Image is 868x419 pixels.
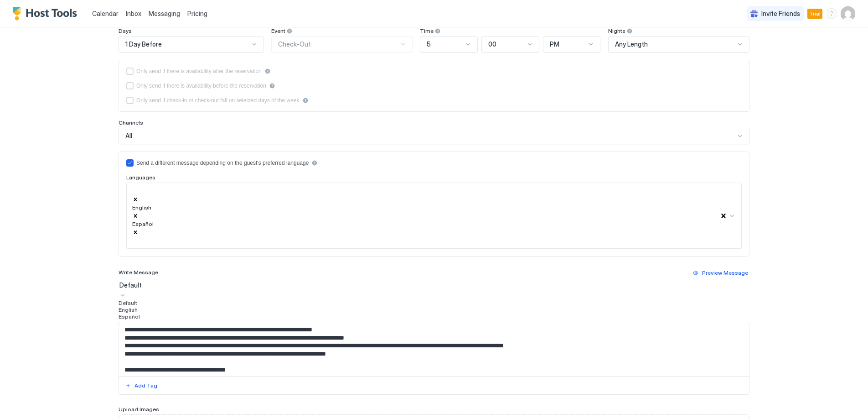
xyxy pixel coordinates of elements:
[702,269,748,277] div: Preview Message
[119,27,132,34] span: Days
[9,388,31,410] iframe: Intercom live chat
[488,40,496,48] span: 00
[420,27,434,34] span: Time
[126,174,155,181] span: Languages
[132,211,154,220] div: Remove English
[119,269,158,276] span: Write Message
[119,313,140,320] span: Español
[119,299,137,306] span: Default
[126,97,742,104] div: isLimited
[608,27,625,34] span: Nights
[761,10,800,18] span: Invite Friends
[550,40,559,48] span: PM
[826,8,837,19] div: menu
[119,406,159,413] span: Upload Images
[136,68,262,74] div: Only send if there is availability after the reservation
[119,119,143,126] span: Channels
[92,9,119,18] a: Calendar
[615,40,648,48] span: Any Length
[126,68,742,75] div: afterReservation
[126,159,742,167] div: languagesEnabled
[692,267,749,278] button: Preview Message
[132,228,154,236] div: Remove Español
[119,306,138,313] span: English
[126,10,141,17] span: Inbox
[271,27,285,34] span: Event
[124,380,159,391] button: Add Tag
[119,281,142,289] span: Default
[149,9,180,18] a: Messaging
[132,220,154,227] span: Español
[136,83,266,89] div: Only send if there is availability before the reservation
[149,10,180,17] span: Messaging
[841,6,855,21] div: User profile
[132,204,151,211] span: English
[119,322,749,376] textarea: Input Field
[126,9,141,18] a: Inbox
[126,82,742,89] div: beforeReservation
[132,188,151,194] span: Default
[809,10,821,18] span: Trial
[134,382,157,390] div: Add Tag
[13,7,81,21] a: Host Tools Logo
[92,10,119,17] span: Calendar
[427,40,431,48] span: 5
[125,40,162,48] span: 1 Day Before
[132,195,154,203] div: Remove Default
[136,160,309,166] div: Send a different message depending on the guest's preferred language
[125,132,132,140] span: All
[187,10,207,18] span: Pricing
[136,97,300,104] div: Only send if check-in or check-out fall on selected days of the week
